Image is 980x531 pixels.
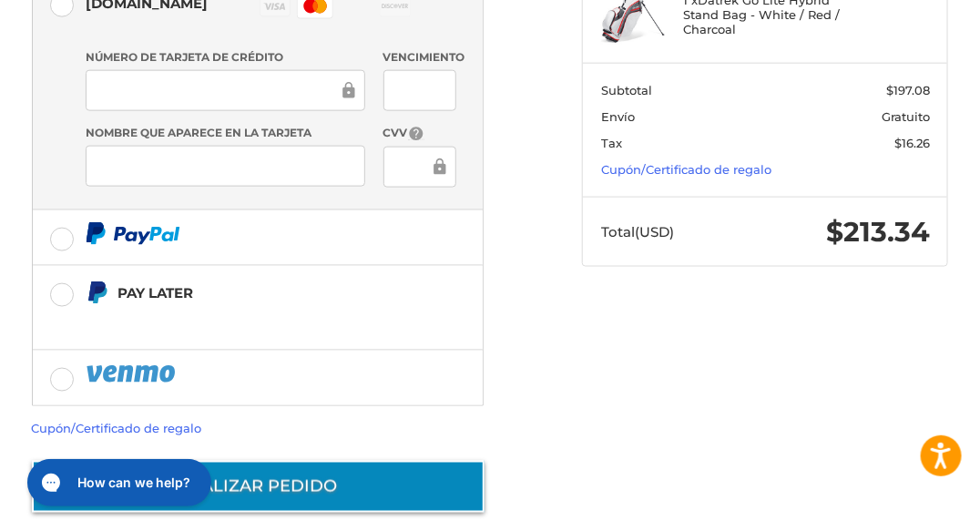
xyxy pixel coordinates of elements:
span: Tax [601,136,622,150]
span: $213.34 [826,215,930,249]
a: Cupón/Certificado de regalo [32,422,202,436]
iframe: Gorgias live chat messenger [18,453,217,513]
img: PayPal icon [86,222,180,245]
span: $16.26 [894,136,930,150]
img: PayPal icon [86,363,179,385]
span: Subtotal [601,83,652,97]
span: Gratuito [882,109,930,124]
a: Cupón/Certificado de regalo [601,162,771,177]
button: Realizar pedido [32,461,485,513]
label: Vencimiento [383,49,457,66]
span: Envío [601,109,635,124]
div: Pay Later [117,278,456,308]
label: Nombre que aparece en la tarjeta [86,125,365,141]
iframe: PayPal Message 3 [86,312,456,328]
label: CVV [383,125,457,142]
label: Número de tarjeta de crédito [86,49,365,66]
span: Total (USD) [601,223,674,240]
span: $197.08 [886,83,930,97]
img: Pagar después icon [86,281,108,304]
